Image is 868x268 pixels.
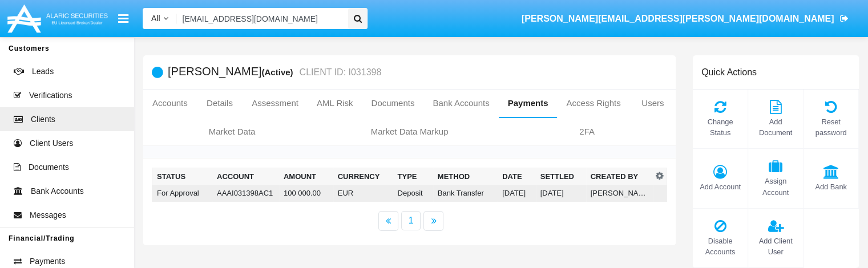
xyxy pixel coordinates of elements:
span: Bank Accounts [31,185,84,197]
img: Logo image [6,2,110,35]
span: Messages [30,209,66,221]
span: Verifications [29,90,72,101]
a: [PERSON_NAME][EMAIL_ADDRESS][PERSON_NAME][DOMAIN_NAME] [516,3,854,35]
span: All [151,14,160,23]
input: Search [177,8,344,29]
span: Clients [31,113,55,125]
span: Leads [32,66,54,78]
a: All [143,13,177,25]
span: [PERSON_NAME][EMAIL_ADDRESS][PERSON_NAME][DOMAIN_NAME] [522,14,834,23]
span: Payments [30,255,65,267]
span: Documents [29,161,69,173]
span: Client Users [30,137,73,149]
